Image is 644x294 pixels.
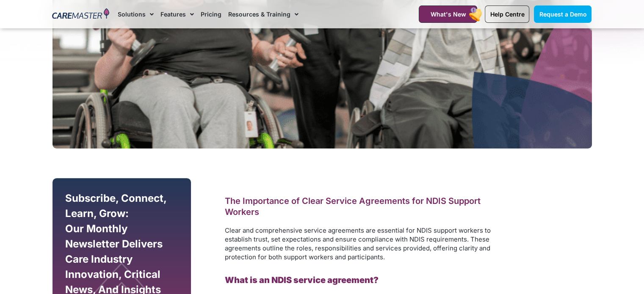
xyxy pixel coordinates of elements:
a: Help Centre [485,5,529,23]
b: What is an NDIS service agreement? [225,275,379,285]
img: CareMaster Logo [52,8,109,21]
a: What's New [419,5,477,23]
span: Help Centre [490,11,524,18]
h2: The Importance of Clear Service Agreements for NDIS Support Workers [225,195,492,217]
span: Clear and comprehensive service agreements are essential for NDIS support workers to establish tr... [225,226,491,261]
span: Request a Demo [539,11,586,18]
a: Request a Demo [534,5,591,23]
span: What's New [430,11,466,18]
